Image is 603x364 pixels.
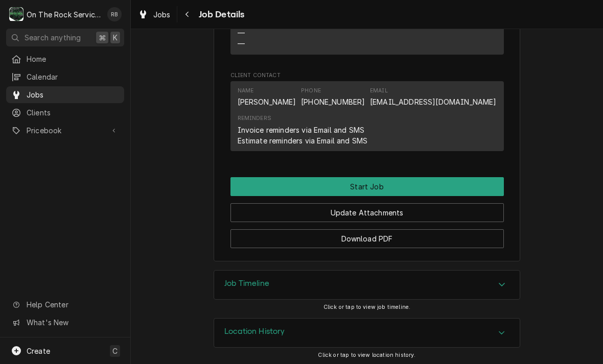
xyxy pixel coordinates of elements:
div: Invoice reminders via Email and SMS [238,125,365,135]
span: K [113,32,118,43]
a: [PHONE_NUMBER] [301,98,365,106]
a: Jobs [6,86,124,103]
span: Search anything [25,32,81,43]
span: ⌘ [99,32,106,43]
button: Start Job [230,177,504,196]
div: — [238,28,245,38]
div: RB [107,7,122,21]
button: Navigate back [179,6,196,22]
div: On The Rock Services's Avatar [9,7,24,21]
div: Client Contact List [230,81,504,156]
span: Calendar [27,71,119,82]
div: Phone [301,87,365,107]
a: Home [6,51,124,67]
a: Go to What's New [6,314,124,331]
span: Create [27,347,50,355]
div: Accordion Header [214,319,520,347]
span: Jobs [153,9,171,20]
div: — [238,38,245,49]
span: C [112,346,118,356]
button: Accordion Details Expand Trigger [214,271,520,299]
div: Email [370,87,388,95]
span: Help Center [27,299,118,310]
span: Client Contact [230,71,504,80]
button: Download PDF [230,229,504,248]
div: Button Group Row [230,177,504,196]
a: [EMAIL_ADDRESS][DOMAIN_NAME] [370,98,496,106]
span: What's New [27,317,118,328]
span: Job Details [196,8,245,21]
div: Job Timeline [214,270,520,300]
div: Ray Beals's Avatar [107,7,122,21]
div: Location History [214,318,520,348]
div: Name [238,87,296,107]
div: Name [238,87,254,95]
div: Email [370,87,496,107]
span: Home [27,54,119,64]
span: Click or tap to view location history. [318,352,415,358]
h3: Job Timeline [224,279,269,288]
div: Accordion Header [214,271,520,299]
a: Calendar [6,68,124,85]
div: Estimate reminders via Email and SMS [238,135,368,146]
div: Client Contact [230,71,504,156]
span: Jobs [27,89,119,100]
a: Go to Pricebook [6,122,124,139]
div: Button Group [230,177,504,248]
span: Pricebook [27,125,104,136]
div: Reminders [238,18,271,49]
div: [PERSON_NAME] [238,96,296,107]
a: Jobs [134,6,175,23]
div: O [9,7,24,21]
button: Accordion Details Expand Trigger [214,319,520,347]
span: Click or tap to view job timeline. [323,304,410,310]
button: Update Attachments [230,203,504,222]
div: Reminders [238,114,271,123]
button: Search anything⌘K [6,29,124,46]
div: Button Group Row [230,196,504,222]
div: Reminders [238,114,368,145]
div: Contact [230,81,504,151]
h3: Location History [224,327,285,336]
a: Go to Help Center [6,296,124,313]
span: Clients [27,107,119,118]
div: On The Rock Services [27,9,102,20]
div: Phone [301,87,321,95]
div: Button Group Row [230,222,504,248]
a: Clients [6,104,124,121]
